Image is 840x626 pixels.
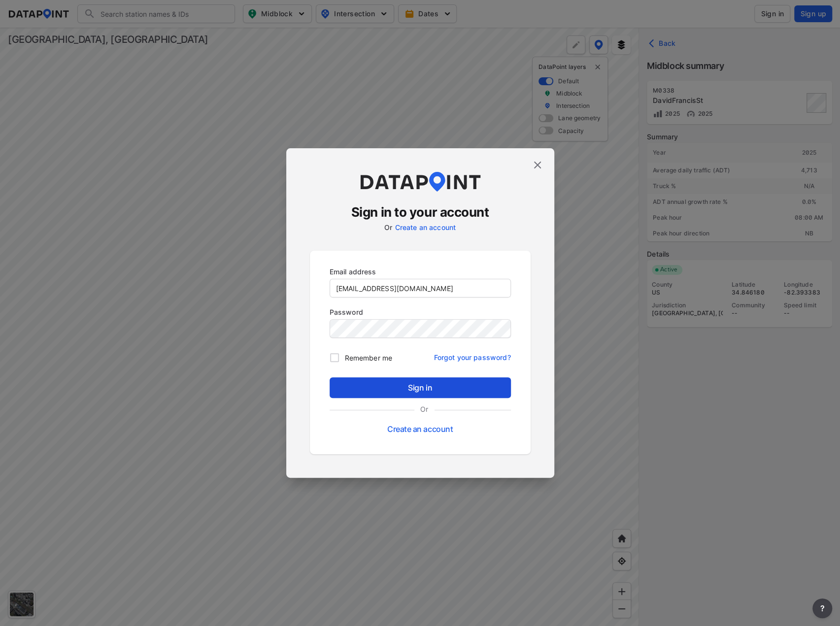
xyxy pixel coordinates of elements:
[345,353,392,363] span: Remember me
[384,223,392,231] label: Or
[434,347,510,362] a: Forgot your password?
[330,377,511,398] button: Sign in
[330,266,511,277] p: Email address
[414,404,434,414] label: Or
[812,598,832,618] button: more
[330,307,511,317] p: Password
[818,602,826,614] span: ?
[310,203,531,221] h3: Sign in to your account
[532,159,543,171] img: close.efbf2170.svg
[395,223,456,231] a: Create an account
[359,172,482,192] img: dataPointLogo.9353c09d.svg
[330,279,510,297] input: you@example.com
[337,382,503,394] span: Sign in
[387,424,453,434] a: Create an account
